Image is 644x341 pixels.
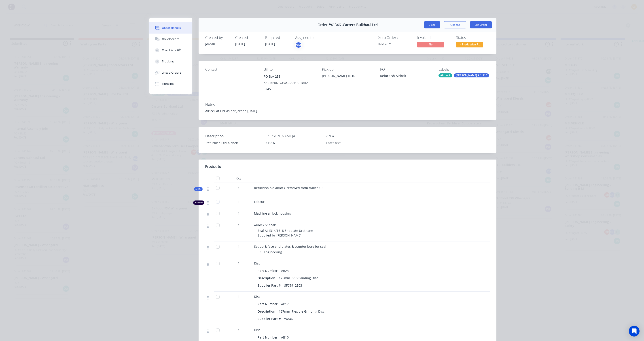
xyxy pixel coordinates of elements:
[378,42,412,46] div: INV-2671
[205,102,490,107] div: Notes
[456,42,483,48] button: In Production R...
[470,21,492,28] button: Edit Order
[258,334,279,341] div: Part Number
[238,261,240,266] span: 1
[254,294,260,299] span: Disc
[424,21,440,28] button: Close
[238,185,240,190] span: 1
[277,275,320,281] div: 125mm 36G Sanding Disc
[162,60,174,64] div: Tracking
[326,133,381,139] label: VIN #
[258,267,279,274] div: Part Number
[258,228,313,237] span: Seal AL1314/1618 Endplate Urethane Supplied by [PERSON_NAME]
[282,282,304,289] div: SFC9912503
[162,48,182,52] div: Checklists 0/0
[322,67,373,72] div: Pick up
[258,250,282,254] span: EPT Engineering
[258,308,277,315] div: Description
[202,140,258,146] div: Refurbish Old Airlock
[162,82,174,86] div: Timeline
[439,73,452,77] div: Air Lock
[193,200,204,205] div: Labour
[258,282,282,289] div: Supplier Part #
[343,23,378,27] span: Carters Bulkhaul Ltd
[444,21,466,28] button: Options
[254,186,322,190] span: Refurbish old airlock, removed from trailer 10
[265,36,290,40] div: Required
[264,73,315,92] div: PO Box 253KERIKERI, [GEOGRAPHIC_DATA], 0245
[205,36,230,40] div: Created by
[277,308,326,315] div: 127mm Flexible Grinding Disc
[322,73,373,78] div: [PERSON_NAME] IIS16
[456,42,483,47] span: In Production R...
[265,133,321,139] label: [PERSON_NAME]#
[454,73,489,77] div: [PERSON_NAME] # 1IS16
[238,199,240,204] span: 1
[380,67,431,72] div: PO
[318,23,343,27] span: Order #41346 -
[417,36,451,40] div: Invoiced
[149,34,192,45] button: Collaborate
[264,67,315,72] div: Bill to
[254,328,260,332] span: Disc
[279,267,290,274] div: AB23
[258,315,282,322] div: Supplier Part #
[295,42,302,48] button: VM
[205,109,490,113] div: Airlock at EPT as per Jordan [DATE]
[378,36,412,40] div: Xero Order #
[238,223,240,227] span: 1
[264,73,315,80] div: PO Box 253
[205,133,261,139] label: Description
[235,42,245,46] span: [DATE]
[162,71,181,75] div: Linked Orders
[205,164,221,169] div: Products
[258,275,277,281] div: Description
[194,187,203,191] div: Kit
[295,36,340,40] div: Assigned to
[238,294,240,299] span: 1
[225,174,252,183] div: Qty
[254,200,265,204] span: Labour
[265,42,275,46] span: [DATE]
[149,67,192,78] button: Linked Orders
[162,37,180,41] div: Collaborate
[629,326,640,337] div: Open Intercom Messenger
[205,42,230,46] div: Jordan
[254,223,277,227] span: Airlock 'V' seals
[279,301,290,307] div: AB17
[380,73,431,80] div: Refurbish Airlock
[417,42,444,47] span: No
[262,140,318,146] div: 11S16
[254,261,260,265] span: Disc
[258,301,279,307] div: Part Number
[162,26,181,30] div: Order details
[149,22,192,34] button: Order details
[205,67,256,72] div: Contact
[254,244,326,249] span: Set up & face end plates & counter bore for seal
[195,188,201,191] span: Kit
[149,56,192,67] button: Tracking
[149,78,192,90] button: Timeline
[238,244,240,249] span: 1
[238,211,240,216] span: 1
[149,45,192,56] button: Checklists 0/0
[254,211,291,215] span: Machine airlock housing
[282,315,294,322] div: WA46
[456,36,490,40] div: Status
[264,80,315,92] div: KERIKERI, [GEOGRAPHIC_DATA], 0245
[238,328,240,332] span: 1
[279,334,290,341] div: AB10
[439,67,490,72] div: Labels
[235,36,260,40] div: Created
